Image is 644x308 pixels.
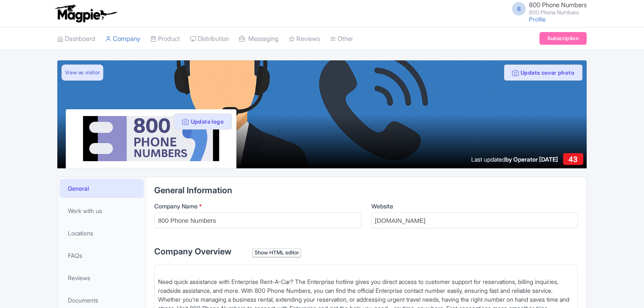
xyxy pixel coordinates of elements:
div: Last updated [471,155,558,164]
a: View as visitor [62,65,103,81]
span: Company Name [154,203,198,210]
a: Locations [59,224,144,243]
a: Reviews [59,268,144,287]
span: General [68,184,89,193]
span: Website [371,203,393,210]
a: Distribution [190,27,229,51]
img: jsuyejzrjmhn05cfdco8.png [83,116,219,161]
span: Documents [68,296,98,305]
a: Company [105,27,140,51]
a: 8 800 Phone Numbers 800 Phone Numbers [507,2,587,15]
a: Messaging [239,27,279,51]
span: by Operator [DATE] [505,156,558,163]
span: 800 Phone Numbers [529,1,587,9]
a: Other [330,27,353,51]
span: 8 [512,2,526,16]
a: FAQs [59,246,144,265]
span: 43 [569,155,577,164]
button: Update logo [174,113,232,130]
span: Company Overview [154,246,231,257]
span: Locations [68,229,93,238]
button: Update cover photo [504,65,582,81]
a: Product [150,27,180,51]
a: General [59,179,144,198]
small: 800 Phone Numbers [529,10,587,15]
img: logo-ab69f6fb50320c5b225c76a69d11143b.png [53,4,118,23]
a: Subscription [539,32,587,45]
a: Dashboard [57,27,95,51]
span: FAQs [68,251,82,260]
div: Show HTML editor [252,249,301,257]
h2: General Information [154,186,578,195]
span: Work with us [68,206,102,215]
a: Work with us [59,201,144,220]
a: Reviews [289,27,320,51]
span: Reviews [68,273,90,282]
a: Profile [529,16,546,23]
